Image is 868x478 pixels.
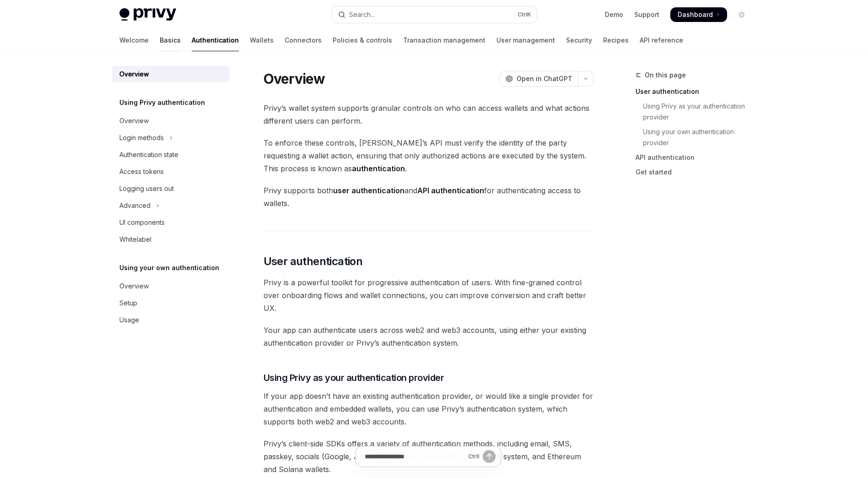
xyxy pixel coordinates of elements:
[333,29,392,51] a: Policies & controls
[566,29,592,51] a: Security
[112,66,229,82] a: Overview
[119,262,219,273] h5: Using your own authentication
[636,125,756,150] a: Using your own authentication provider
[500,71,578,87] button: Open in ChatGPT
[264,390,593,428] span: If your app doesn’t have an existing authentication provider, or would like a single provider for...
[636,99,756,125] a: Using Privy as your authentication provider
[119,298,137,309] div: Setup
[119,217,165,228] div: UI components
[496,29,555,51] a: User management
[285,29,322,51] a: Connectors
[352,164,405,173] strong: authentication
[119,183,174,194] div: Logging users out
[112,231,229,248] a: Whitelabel
[333,186,404,195] strong: user authentication
[264,371,444,384] span: Using Privy as your authentication provider
[264,437,593,476] span: Privy’s client-side SDKs offers a variety of authentication methods, including email, SMS, passke...
[640,29,683,51] a: API reference
[112,147,229,163] a: Authentication state
[645,70,686,81] span: On this page
[112,214,229,231] a: UI components
[119,315,139,326] div: Usage
[119,132,164,143] div: Login methods
[734,7,749,22] button: Toggle dark mode
[403,29,485,51] a: Transaction management
[112,312,229,328] a: Usage
[349,9,375,20] div: Search...
[518,11,531,18] span: Ctrl K
[119,97,205,108] h5: Using Privy authentication
[605,10,623,19] a: Demo
[112,130,229,146] button: Toggle Login methods section
[112,278,229,294] a: Overview
[119,115,149,126] div: Overview
[119,69,149,80] div: Overview
[112,295,229,311] a: Setup
[119,29,149,51] a: Welcome
[160,29,181,51] a: Basics
[670,7,727,22] a: Dashboard
[264,136,593,175] span: To enforce these controls, [PERSON_NAME]’s API must verify the identity of the party requesting a...
[119,200,151,211] div: Advanced
[517,74,572,83] span: Open in ChatGPT
[678,10,713,19] span: Dashboard
[264,102,593,127] span: Privy’s wallet system supports granular controls on who can access wallets and what actions diffe...
[636,165,756,179] a: Get started
[119,281,149,292] div: Overview
[634,10,659,19] a: Support
[636,84,756,99] a: User authentication
[119,8,176,21] img: light logo
[264,254,363,269] span: User authentication
[636,150,756,165] a: API authentication
[264,276,593,315] span: Privy is a powerful toolkit for progressive authentication of users. With fine-grained control ov...
[264,71,325,87] h1: Overview
[192,29,239,51] a: Authentication
[264,184,593,210] span: Privy supports both and for authenticating access to wallets.
[332,6,537,23] button: Open search
[119,166,164,177] div: Access tokens
[119,149,178,160] div: Authentication state
[417,186,484,195] strong: API authentication
[250,29,274,51] a: Wallets
[112,180,229,197] a: Logging users out
[112,197,229,214] button: Toggle Advanced section
[603,29,629,51] a: Recipes
[112,113,229,129] a: Overview
[264,324,593,349] span: Your app can authenticate users across web2 and web3 accounts, using either your existing authent...
[119,234,151,245] div: Whitelabel
[112,163,229,180] a: Access tokens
